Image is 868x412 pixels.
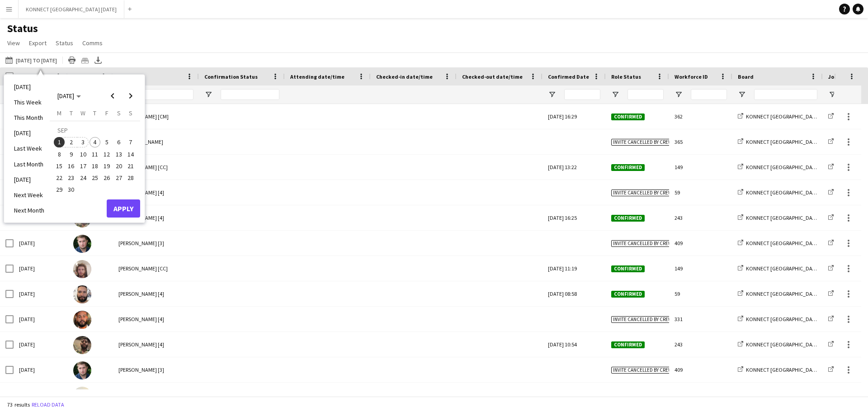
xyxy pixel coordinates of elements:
[77,148,89,160] button: 10-09-2025
[65,136,77,148] button: 02-09-2025
[125,149,136,160] span: 14
[73,387,91,405] img: [4] Dan Mihalku
[669,180,732,205] div: 59
[101,172,112,183] span: 26
[738,164,837,170] a: KONNECT [GEOGRAPHIC_DATA] [DATE]
[611,215,645,222] span: Confirmed
[9,141,50,156] li: Last Week
[125,172,137,184] button: 28-09-2025
[746,214,837,221] span: KONNECT [GEOGRAPHIC_DATA] [DATE]
[669,104,732,129] div: 362
[54,149,65,160] span: 8
[65,160,77,172] button: 16-09-2025
[14,256,68,281] div: [DATE]
[113,137,124,148] span: 6
[54,185,65,195] span: 29
[221,89,279,100] input: Confirmation Status Filter Input
[54,161,65,171] span: 15
[14,281,68,306] div: [DATE]
[691,89,727,100] input: Workforce ID Filter Input
[738,316,837,322] a: KONNECT [GEOGRAPHIC_DATA] [DATE]
[125,160,137,172] button: 21-09-2025
[78,172,89,183] span: 24
[125,137,136,148] span: 7
[746,138,837,145] span: KONNECT [GEOGRAPHIC_DATA] [DATE]
[125,148,137,160] button: 14-09-2025
[611,189,674,196] span: Invite cancelled by crew
[93,109,96,117] span: T
[113,161,124,171] span: 20
[611,240,674,247] span: Invite cancelled by crew
[129,109,132,117] span: S
[66,172,77,183] span: 23
[90,161,100,171] span: 18
[204,90,212,99] button: Open Filter Menu
[746,366,837,373] span: KONNECT [GEOGRAPHIC_DATA] [DATE]
[542,281,606,306] div: [DATE] 08:58
[738,366,837,373] a: KONNECT [GEOGRAPHIC_DATA] [DATE]
[542,104,606,129] div: [DATE] 16:29
[4,37,24,49] a: View
[611,341,645,348] span: Confirmed
[78,161,89,171] span: 17
[101,149,112,160] span: 12
[746,240,837,246] span: KONNECT [GEOGRAPHIC_DATA] [DATE]
[669,383,732,407] div: 376
[101,137,112,148] span: 5
[738,240,837,246] a: KONNECT [GEOGRAPHIC_DATA] [DATE]
[4,55,59,66] button: [DATE] to [DATE]
[542,332,606,357] div: [DATE] 10:54
[675,90,683,99] button: Open Filter Menu
[101,161,112,171] span: 19
[611,265,645,272] span: Confirmed
[118,316,164,322] span: [PERSON_NAME] [4]
[73,311,91,329] img: Elliott Dsane [4]
[78,149,89,160] span: 10
[611,367,674,374] span: Invite cancelled by crew
[66,55,77,66] app-action-btn: Print
[80,55,90,66] app-action-btn: Crew files as ZIP
[53,160,65,172] button: 15-09-2025
[65,184,77,195] button: 30-09-2025
[14,332,68,357] div: [DATE]
[90,137,100,148] span: 4
[73,260,91,278] img: Lucas Medeiros [CC]
[73,73,89,80] span: Photo
[564,89,600,100] input: Confirmed Date Filter Input
[611,291,645,298] span: Confirmed
[101,160,113,172] button: 19-09-2025
[669,256,732,281] div: 149
[669,155,732,180] div: 149
[66,161,77,171] span: 16
[118,366,164,373] span: [PERSON_NAME] [3]
[65,172,77,184] button: 23-09-2025
[611,90,619,99] button: Open Filter Menu
[113,136,124,148] button: 06-09-2025
[125,136,137,148] button: 07-09-2025
[828,90,836,99] button: Open Filter Menu
[669,357,732,382] div: 409
[675,73,708,80] span: Workforce ID
[78,137,89,148] span: 3
[611,164,645,171] span: Confirmed
[122,87,140,105] button: Next month
[90,172,100,183] span: 25
[89,136,101,148] button: 04-09-2025
[101,148,113,160] button: 12-09-2025
[101,136,113,148] button: 05-09-2025
[669,231,732,256] div: 409
[548,90,556,99] button: Open Filter Menu
[113,160,124,172] button: 20-09-2025
[54,172,65,183] span: 22
[113,172,124,184] button: 27-09-2025
[204,73,258,80] span: Confirmation Status
[29,39,47,47] span: Export
[462,73,523,80] span: Checked-out date/time
[54,88,85,104] button: Choose month and year
[77,172,89,184] button: 24-09-2025
[9,110,50,125] li: This Month
[14,357,68,382] div: [DATE]
[82,39,103,47] span: Comms
[118,265,168,272] span: [PERSON_NAME] [CC]
[104,87,122,105] button: Previous month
